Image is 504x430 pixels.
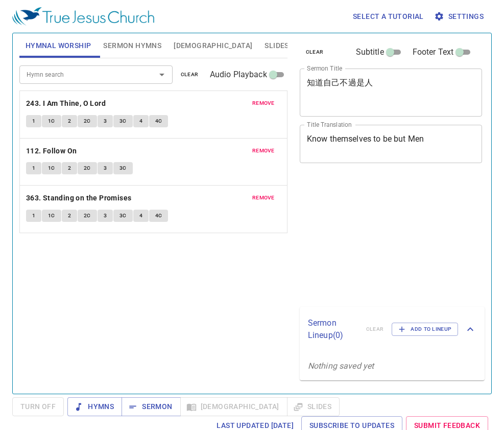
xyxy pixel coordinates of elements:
span: 2C [84,211,91,220]
img: True Jesus Church [12,7,154,26]
span: remove [252,193,275,202]
button: clear [175,69,205,81]
button: 4 [133,115,149,127]
i: Nothing saved yet [308,361,374,371]
button: 1 [26,115,41,127]
button: 1C [42,162,61,174]
button: 1C [42,210,61,222]
div: Sermon Lineup(0)clearAdd to Lineup [300,307,485,352]
span: Sermon [130,400,172,413]
b: 112. Follow On [26,145,77,157]
span: 2C [84,117,91,126]
span: Footer Text [413,46,454,58]
span: Audio Playback [210,69,267,81]
b: 243. I Am Thine, O Lord [26,97,106,110]
span: 2 [68,211,71,220]
span: Sermon Hymns [103,39,161,52]
span: 1C [48,117,55,126]
span: 4C [155,211,162,220]
span: Hymns [76,400,114,413]
span: 3C [119,117,127,126]
button: 3C [113,210,133,222]
b: 363. Standing on the Promises [26,192,132,205]
span: 4C [155,117,162,126]
button: 2C [78,210,97,222]
button: remove [246,145,281,157]
button: 4 [133,210,149,222]
span: 1 [32,117,35,126]
span: Slides [265,39,289,52]
textarea: 知道自己不過是人 [307,78,475,107]
span: 2C [84,164,91,173]
button: 1 [26,162,41,174]
span: 2 [68,117,71,126]
span: 3C [119,164,127,173]
button: Hymns [67,397,122,416]
button: 1 [26,210,41,222]
button: 243. I Am Thine, O Lord [26,97,108,110]
button: 4C [149,210,169,222]
button: 1C [42,115,61,127]
span: clear [181,70,199,79]
span: Hymnal Worship [26,39,91,52]
button: 2 [62,210,77,222]
span: 1 [32,211,35,220]
span: 3 [104,211,107,220]
button: 3 [98,210,113,222]
button: 2 [62,115,77,127]
span: 1C [48,164,55,173]
button: clear [300,46,330,58]
button: 4C [149,115,169,127]
span: 3 [104,164,107,173]
span: 4 [139,211,142,220]
span: Subtitle [356,46,384,58]
span: 1C [48,211,55,220]
span: Select a tutorial [353,10,424,23]
button: 3 [98,162,113,174]
span: remove [252,146,275,155]
span: 1 [32,164,35,173]
p: Sermon Lineup ( 0 ) [308,317,358,342]
button: 363. Standing on the Promises [26,192,133,205]
button: Sermon [122,397,180,416]
span: [DEMOGRAPHIC_DATA] [174,39,252,52]
span: Add to Lineup [398,325,451,334]
span: 4 [139,117,142,126]
textarea: Know themselves to be but Men [307,134,475,153]
button: 3 [98,115,113,127]
span: remove [252,99,275,108]
button: 2C [78,162,97,174]
button: Open [155,67,169,82]
button: 2 [62,162,77,174]
span: 2 [68,164,71,173]
span: 3C [119,211,127,220]
button: Settings [432,7,488,26]
button: 2C [78,115,97,127]
span: 3 [104,117,107,126]
button: 3C [113,162,133,174]
button: Add to Lineup [392,323,458,336]
button: 3C [113,115,133,127]
button: 112. Follow On [26,145,79,157]
button: Select a tutorial [349,7,428,26]
button: remove [246,97,281,109]
span: clear [306,48,324,57]
button: remove [246,192,281,204]
iframe: from-child [296,174,447,303]
span: Settings [436,10,484,23]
